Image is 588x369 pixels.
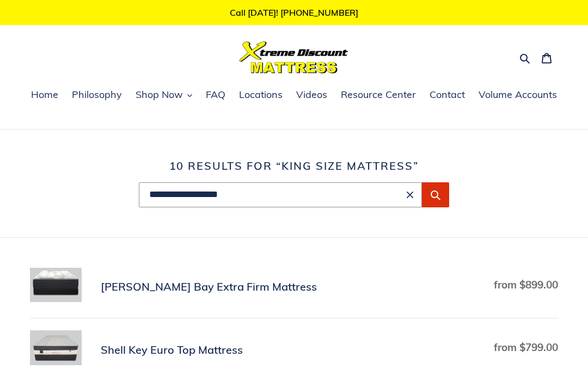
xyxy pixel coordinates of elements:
a: Chadwick Bay Extra Firm Mattress [30,268,558,306]
a: Philosophy [66,87,127,103]
span: Volume Accounts [479,88,557,101]
span: Home [31,88,58,101]
a: Resource Center [335,87,421,103]
span: FAQ [206,88,225,101]
a: Contact [424,87,470,103]
a: Home [26,87,64,103]
input: Search [139,182,422,207]
button: Clear search term [403,188,416,201]
a: Locations [234,87,288,103]
span: Contact [430,88,465,101]
span: Resource Center [341,88,416,101]
h1: 10 results for “king size mattress” [30,159,558,173]
span: Locations [239,88,283,101]
button: Submit [422,182,449,207]
span: Shop Now [136,88,183,101]
a: FAQ [200,87,231,103]
span: Philosophy [72,88,122,101]
a: Shell Key Euro Top Mattress [30,330,558,369]
button: Shop Now [130,87,198,103]
img: Xtreme Discount Mattress [240,41,348,73]
a: Videos [291,87,333,103]
a: Volume Accounts [473,87,562,103]
span: Videos [296,88,327,101]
